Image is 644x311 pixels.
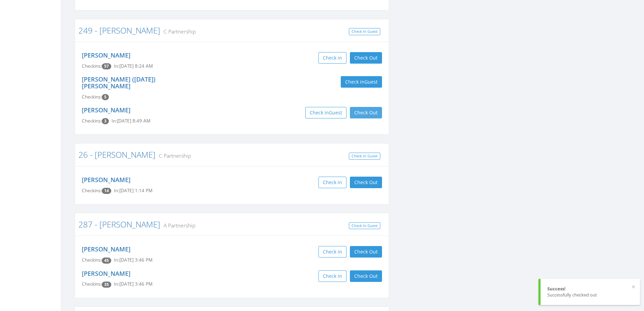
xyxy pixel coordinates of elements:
[305,107,347,118] button: Check inGuest
[114,281,152,287] span: In: [DATE] 3:46 PM
[78,149,156,160] a: 26 - [PERSON_NAME]
[82,187,102,194] span: Checkins:
[631,284,635,290] button: ×
[547,286,633,292] div: Success!
[318,246,347,258] button: Check in
[156,152,191,159] small: C Partnership
[102,258,111,264] span: Checkin count
[341,76,382,88] button: Check inGuest
[114,187,152,194] span: In: [DATE] 1:14 PM
[318,270,347,282] button: Check in
[82,118,102,124] span: Checkins:
[82,51,130,59] a: [PERSON_NAME]
[114,257,152,263] span: In: [DATE] 3:46 PM
[82,63,102,69] span: Checkins:
[102,188,111,194] span: Checkin count
[82,281,102,287] span: Checkins:
[82,75,156,90] a: [PERSON_NAME] ([DATE]) [PERSON_NAME]
[78,25,160,36] a: 249 - [PERSON_NAME]
[102,282,111,288] span: Checkin count
[114,63,153,69] span: In: [DATE] 8:24 AM
[102,94,109,100] span: Checkin count
[350,246,382,258] button: Check Out
[112,118,150,124] span: In: [DATE] 8:49 AM
[350,270,382,282] button: Check Out
[82,106,130,114] a: [PERSON_NAME]
[547,292,633,298] div: Successfully checked out
[318,52,347,64] button: Check in
[102,118,109,124] span: Checkin count
[78,219,160,230] a: 287 - [PERSON_NAME]
[82,176,130,184] a: [PERSON_NAME]
[318,177,347,188] button: Check in
[350,107,382,118] button: Check Out
[349,153,380,160] a: Check In Guest
[350,52,382,64] button: Check Out
[102,63,111,69] span: Checkin count
[364,79,378,85] span: Guest
[160,222,195,229] small: A Partnership
[82,269,130,277] a: [PERSON_NAME]
[82,245,130,253] a: [PERSON_NAME]
[82,94,102,100] span: Checkins:
[82,257,102,263] span: Checkins:
[160,28,196,35] small: C Partnership
[329,109,342,116] span: Guest
[349,28,380,35] a: Check In Guest
[350,177,382,188] button: Check Out
[349,222,380,229] a: Check In Guest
